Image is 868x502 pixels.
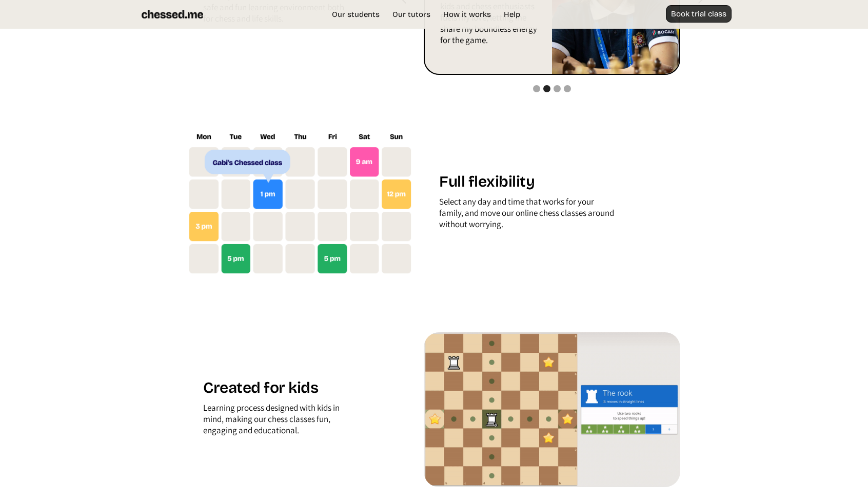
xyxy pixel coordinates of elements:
div: Select any day and time that works for your family, and move our online chess classes around with... [439,196,619,235]
a: How it works [438,9,496,19]
div: Show slide 3 of 4 [554,85,561,92]
a: Our students [327,9,385,19]
div: Show slide 2 of 4 [543,85,550,92]
a: Our tutors [387,9,436,19]
div: Show slide 1 of 4 [533,85,540,92]
div: Learning process designed with kids in mind, making our chess classes fun, engaging and educational. [203,402,351,441]
div: Show slide 4 of 4 [564,85,571,92]
h1: Full flexibility [439,172,619,196]
a: Book trial class [666,5,732,23]
a: Help [499,9,525,19]
h1: Created for kids [203,378,351,402]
